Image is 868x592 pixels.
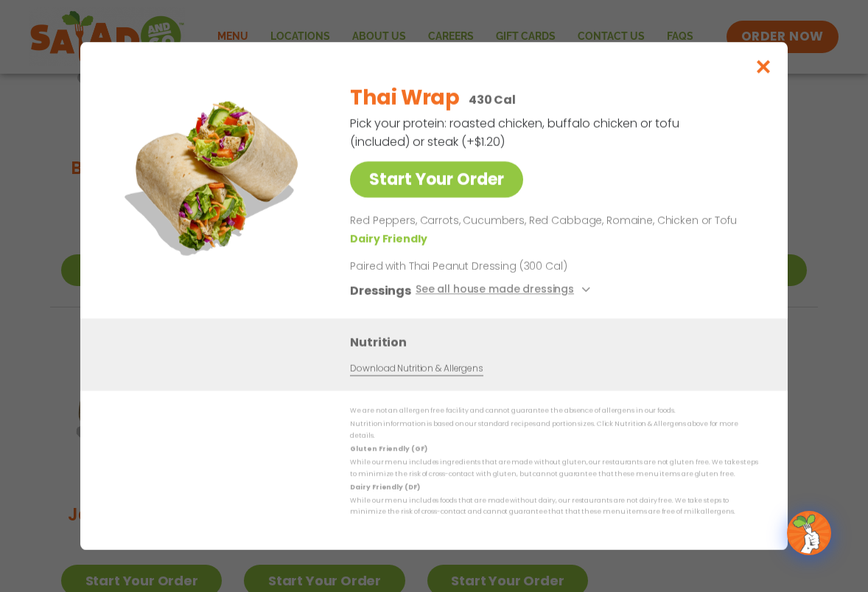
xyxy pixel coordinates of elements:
[469,91,516,109] p: 430 Cal
[350,161,523,198] a: Start Your Order
[350,419,758,442] p: Nutrition information is based on our standard recipes and portion sizes. Click Nutrition & Aller...
[350,483,419,492] strong: Dairy Friendly (DF)
[350,259,623,274] p: Paired with Thai Peanut Dressing (300 Cal)
[350,405,758,417] p: We are not an allergen free facility and cannot guarantee the absence of allergens in our foods.
[113,72,320,278] img: Featured product photo for Thai Wrap
[416,282,595,300] button: See all house made dressings
[350,231,430,247] li: Dairy Friendly
[350,333,766,352] h3: Nutrition
[350,114,682,151] p: Pick your protein: roasted chicken, buffalo chicken or tofu (included) or steak (+$1.20)
[350,83,459,114] h2: Thai Wrap
[350,445,427,453] strong: Gluten Friendly (GF)
[350,282,411,300] h3: Dressings
[350,495,758,518] p: While our menu includes foods that are made without dairy, our restaurants are not dairy free. We...
[350,212,752,230] p: Red Peppers, Carrots, Cucumbers, Red Cabbage, Romaine, Chicken or Tofu
[350,457,758,480] p: While our menu includes ingredients that are made without gluten, our restaurants are not gluten ...
[740,42,788,91] button: Close modal
[788,512,830,554] img: wpChatIcon
[350,362,483,376] a: Download Nutrition & Allergens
